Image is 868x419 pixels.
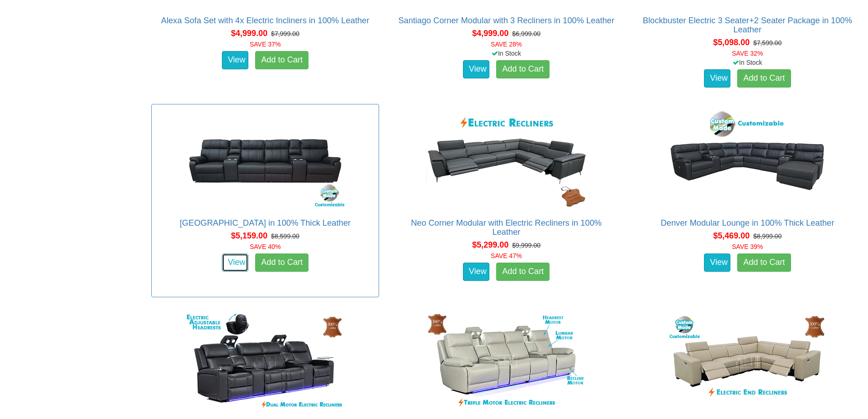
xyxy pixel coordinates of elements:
[512,242,540,249] del: $9,999.00
[643,16,853,34] a: Blockbuster Electric 3 Seater+2 Seater Package in 100% Leather
[472,29,508,38] span: $4,999.00
[180,218,351,228] a: [GEOGRAPHIC_DATA] in 100% Thick Leather
[737,69,791,88] a: Add to Cart
[231,231,267,240] span: $5,159.00
[732,243,763,250] font: SAVE 39%
[512,30,540,37] del: $6,999.00
[713,231,750,240] span: $5,469.00
[472,240,508,249] span: $5,299.00
[463,60,489,78] a: View
[732,50,763,57] font: SAVE 32%
[737,253,791,272] a: Add to Cart
[391,49,622,58] div: In Stock
[398,16,614,25] a: Santiago Corner Modular with 3 Recliners in 100% Leather
[250,243,281,250] font: SAVE 40%
[496,263,550,281] a: Add to Cart
[222,253,248,272] a: View
[222,51,248,69] a: View
[271,30,299,37] del: $7,999.00
[255,253,308,272] a: Add to Cart
[496,60,550,78] a: Add to Cart
[713,38,750,47] span: $5,098.00
[704,69,730,88] a: View
[665,311,829,412] img: Domino Medium Modular Lounge in 100% Leather
[250,41,281,48] font: SAVE 37%
[704,253,730,272] a: View
[271,233,299,240] del: $8,599.00
[665,109,829,209] img: Denver Modular Lounge in 100% Thick Leather
[231,29,267,38] span: $4,999.00
[183,109,347,209] img: Denver Theatre Lounge in 100% Thick Leather
[424,109,588,209] img: Neo Corner Modular with Electric Recliners in 100% Leather
[255,51,308,69] a: Add to Cart
[424,311,588,412] img: Premiere Triple Motor Electric Theatre Lounge in 100% Leather
[183,311,347,412] img: Casablanca Dual Motor Electric Theatre Lounge in 100% Leather
[161,16,370,25] a: Alexa Sofa Set with 4x Electric Incliners in 100% Leather
[753,39,781,47] del: $7,599.00
[753,233,781,240] del: $8,999.00
[491,41,522,48] font: SAVE 28%
[661,218,834,228] a: Denver Modular Lounge in 100% Thick Leather
[411,218,601,237] a: Neo Corner Modular with Electric Recliners in 100% Leather
[491,252,522,259] font: SAVE 47%
[632,58,863,67] div: In Stock
[463,263,489,281] a: View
